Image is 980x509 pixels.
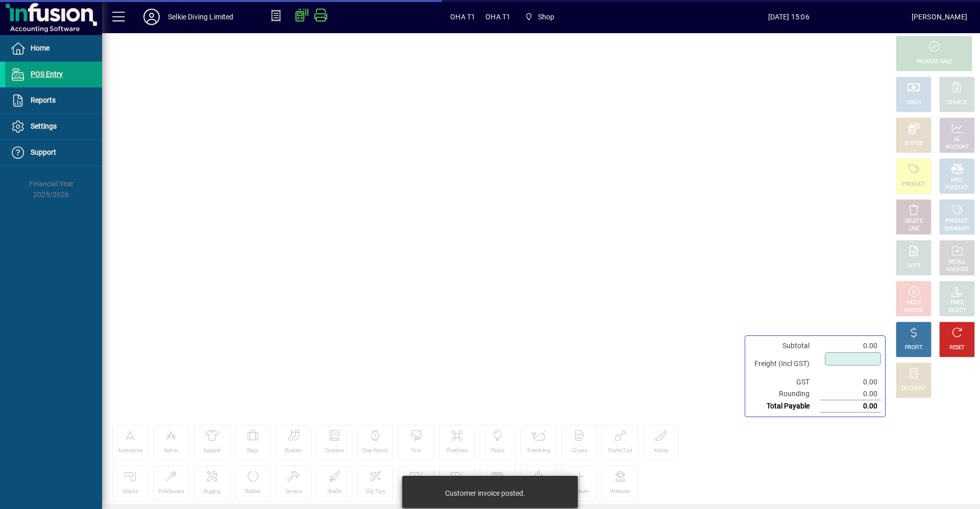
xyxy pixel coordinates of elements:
span: Shop [521,8,558,26]
a: Reports [5,88,102,113]
span: Home [31,44,50,52]
div: Slip Tips [365,488,385,496]
div: Rigging [204,488,220,496]
div: Customer invoice posted. [445,488,525,498]
td: 0.00 [820,400,881,413]
a: Home [5,36,102,61]
div: CASH [907,99,920,107]
div: Courses [325,447,344,455]
td: Total Payable [749,400,820,413]
div: GL [954,136,961,143]
div: PRODUCT [945,217,968,225]
div: Service [285,488,302,496]
div: HOLD [907,299,920,307]
div: Rubber [245,488,261,496]
td: 0.00 [820,376,881,388]
div: PRODUCT [902,181,925,188]
div: MISC [951,177,963,184]
div: HuntinTool [608,447,632,455]
div: Dive Watch [362,447,387,455]
td: GST [749,376,820,388]
a: Settings [5,114,102,139]
div: ACCOUNT [945,143,969,151]
div: Selkie Diving Limited [168,9,234,25]
div: PROFIT [905,344,922,352]
div: Masks [122,488,138,496]
div: Bags [247,447,258,455]
div: Floatlines [446,447,468,455]
td: Rounding [749,388,820,400]
td: Subtotal [749,340,820,352]
div: PROCESS SALE [916,58,952,66]
td: Freight (Incl GST) [749,352,820,376]
div: Shafts [327,488,342,496]
div: INVOICE [904,307,923,314]
span: Settings [31,122,57,130]
div: RECALL [948,258,966,266]
div: Admin [164,447,179,455]
div: [PERSON_NAME] [912,9,967,25]
div: PRICE [950,299,964,307]
div: CHARGE [947,99,967,107]
div: DELETE [905,217,922,225]
div: EFTPOS [904,140,923,148]
span: OHA T1 [450,9,475,25]
span: Shop [538,9,555,25]
div: SUMMARY [944,225,970,233]
div: LINE [909,225,919,233]
div: RESET [949,344,965,352]
div: SELECT [948,307,966,314]
div: Freediving [527,447,550,455]
div: NOTE [907,262,920,270]
div: Apparel [203,447,220,455]
div: INVOICES [946,266,968,274]
div: PRODUCT [945,184,968,192]
span: POS Entry [31,70,63,78]
div: Wetsuit+ [569,488,589,496]
div: Floats [491,447,505,455]
div: Knives [654,447,669,455]
span: OHA T1 [485,9,510,25]
td: 0.00 [820,388,881,400]
a: Support [5,140,102,165]
span: [DATE] 15:06 [666,9,912,25]
div: PoleSpears [158,488,184,496]
div: Booties [285,447,302,455]
button: Profile [135,8,168,26]
span: Reports [31,96,56,104]
div: Gloves [572,447,587,455]
div: Wetsuits [610,488,630,496]
span: Support [31,148,56,156]
div: Acessories [117,447,142,455]
div: Fins [411,447,421,455]
td: 0.00 [820,340,881,352]
div: DISCOUNT [901,385,926,393]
